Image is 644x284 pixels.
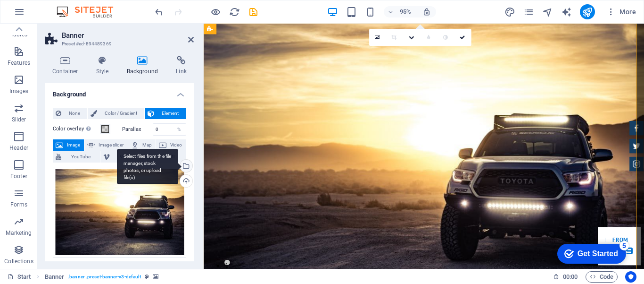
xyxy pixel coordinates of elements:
[582,7,593,17] i: Publish
[27,10,68,19] div: Get Started
[248,6,259,17] button: save
[229,7,240,17] i: Reload page
[113,151,140,163] span: Vimeo
[4,258,33,265] p: Collections
[128,139,156,151] button: Map
[454,29,471,46] a: Confirm ( Ctrl ⏎ )
[45,271,65,283] span: Click to select. Double-click to edit
[8,271,31,283] a: Click to cancel selection. Double-click to open Pages
[420,29,437,46] a: Blur
[561,7,572,17] i: AI Writer
[570,273,571,280] span: :
[53,167,186,258] div: pexels-photo-1149056.jpg
[22,249,27,254] button: 1
[10,172,27,180] p: Footer
[45,271,159,283] nav: breadcrumb
[89,56,120,76] h4: Style
[561,6,572,17] button: text_generator
[53,261,100,273] label: Lazyload
[62,31,194,40] h2: Banner
[9,144,28,152] p: Header
[542,7,553,17] i: Navigator
[12,116,26,123] p: Slider
[542,6,553,17] button: navigator
[156,139,186,151] button: Video
[422,8,431,16] i: On resize automatically adjust zoom level to fit chosen device.
[98,139,124,151] span: Image slider
[141,139,153,151] span: Map
[64,151,97,163] span: YouTube
[398,6,413,17] h6: 95%
[100,151,142,163] button: Vimeo
[53,151,100,163] button: YouTube
[606,7,636,17] span: More
[210,6,221,17] button: Click here to leave preview mode and continue editing
[84,139,127,151] button: Image slider
[120,56,169,76] h4: Background
[580,4,595,19] button: publish
[523,6,535,17] button: pages
[504,7,515,17] i: Design (Ctrl+Alt+Y)
[9,87,29,95] p: Images
[145,108,186,119] button: Element
[229,6,240,17] button: reload
[8,59,30,67] p: Features
[45,83,194,100] h4: Background
[53,139,84,151] button: Image
[100,108,141,119] span: Color / Gradient
[603,4,640,19] button: More
[403,29,420,46] a: Change orientation
[180,159,193,172] a: Select files from the file manager, stock photos, or upload file(s)
[369,29,386,46] a: Select files from the file manager, stock photos, or upload file(s)
[7,5,76,25] div: Get Started 5 items remaining, 0% complete
[66,139,81,151] span: Image
[157,108,183,119] span: Element
[504,6,516,17] button: design
[169,56,194,76] h4: Link
[53,108,87,119] button: None
[625,271,636,283] button: Usercentrics
[68,271,141,283] span: . banner .preset-banner-v3-default
[384,6,417,17] button: 95%
[154,7,165,17] i: Undo: Delete elements (Ctrl+Z)
[523,7,534,17] i: Pages (Ctrl+Alt+S)
[553,271,578,283] h6: Session time
[153,6,165,17] button: undo
[53,123,100,135] label: Color overlay
[117,149,178,184] div: Select files from the file manager, stock photos, or upload file(s)
[169,139,183,151] span: Video
[386,29,403,46] a: Crop mode
[153,274,158,279] i: This element contains a background
[563,271,578,283] span: 00 00
[62,40,175,48] h3: Preset #ed-894489369
[120,261,167,273] label: Responsive
[173,124,186,135] div: %
[54,6,125,17] img: Editor Logo
[6,229,32,237] p: Marketing
[10,201,27,208] p: Forms
[64,108,84,119] span: None
[122,127,153,132] label: Parallax
[45,56,89,76] h4: Container
[69,2,79,11] div: 5
[590,271,613,283] span: Code
[437,29,454,46] a: Greyscale
[88,108,144,119] button: Color / Gradient
[586,271,618,283] button: Code
[248,7,259,17] i: Save (Ctrl+S)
